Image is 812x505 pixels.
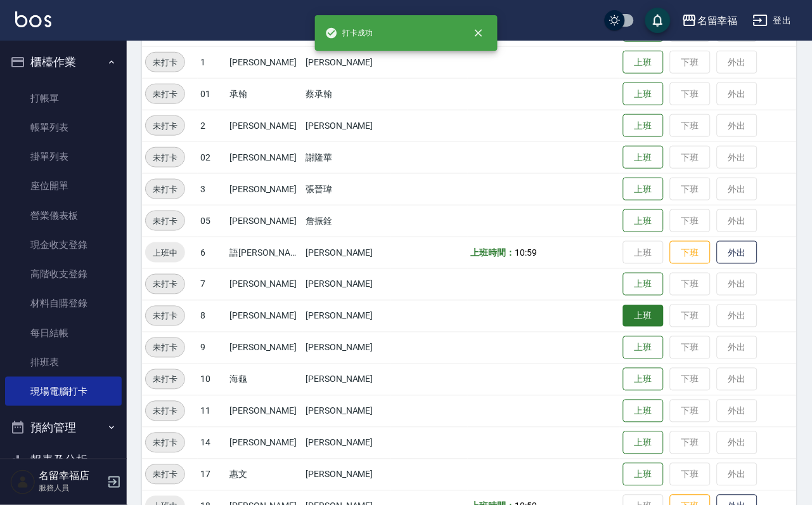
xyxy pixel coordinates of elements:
[198,427,227,459] td: 14
[198,395,227,427] td: 11
[302,395,391,427] td: [PERSON_NAME]
[325,27,373,39] span: 打卡成功
[198,300,227,332] td: 8
[5,411,122,444] button: 預約管理
[302,427,391,459] td: [PERSON_NAME]
[623,178,664,201] button: 上班
[226,364,302,395] td: 海龜
[226,78,302,110] td: 承翰
[623,463,664,487] button: 上班
[302,268,391,300] td: [PERSON_NAME]
[5,142,122,171] a: 掛單列表
[146,151,184,164] span: 未打卡
[145,246,185,259] span: 上班中
[10,469,35,495] img: Person
[146,278,184,291] span: 未打卡
[226,205,302,237] td: [PERSON_NAME]
[302,459,391,490] td: [PERSON_NAME]
[623,146,664,169] button: 上班
[670,241,711,265] button: 下班
[15,11,51,27] img: Logo
[302,110,391,141] td: [PERSON_NAME]
[5,318,122,348] a: 每日結帳
[623,336,664,360] button: 上班
[146,468,184,482] span: 未打卡
[471,247,515,258] b: 上班時間：
[748,9,797,32] button: 登出
[146,119,184,133] span: 未打卡
[302,205,391,237] td: 詹振銓
[226,427,302,459] td: [PERSON_NAME]
[302,141,391,173] td: 謝隆華
[623,400,664,423] button: 上班
[146,341,184,355] span: 未打卡
[302,78,391,110] td: 蔡承翰
[5,171,122,200] a: 座位開單
[39,470,103,483] h5: 名留幸福店
[5,84,122,113] a: 打帳單
[226,173,302,205] td: [PERSON_NAME]
[302,300,391,332] td: [PERSON_NAME]
[198,78,227,110] td: 01
[146,436,184,450] span: 未打卡
[226,110,302,141] td: [PERSON_NAME]
[5,230,122,259] a: 現金收支登錄
[146,405,184,418] span: 未打卡
[5,259,122,289] a: 高階收支登錄
[5,46,122,79] button: 櫃檯作業
[198,459,227,490] td: 17
[226,237,302,268] td: 語[PERSON_NAME]
[198,364,227,395] td: 10
[5,289,122,318] a: 材料自購登錄
[146,214,184,228] span: 未打卡
[302,173,391,205] td: 張晉瑋
[623,431,664,455] button: 上班
[146,88,184,101] span: 未打卡
[515,247,537,258] span: 10:59
[5,348,122,377] a: 排班表
[465,19,493,47] button: close
[226,332,302,364] td: [PERSON_NAME]
[697,13,738,29] div: 名留幸福
[623,114,664,138] button: 上班
[146,56,184,69] span: 未打卡
[302,46,391,78] td: [PERSON_NAME]
[198,46,227,78] td: 1
[146,310,184,323] span: 未打卡
[623,273,664,296] button: 上班
[5,444,122,477] button: 報表及分析
[226,268,302,300] td: [PERSON_NAME]
[302,237,391,268] td: [PERSON_NAME]
[198,141,227,173] td: 02
[623,82,664,106] button: 上班
[677,8,743,34] button: 名留幸福
[5,113,122,142] a: 帳單列表
[198,332,227,364] td: 9
[302,364,391,395] td: [PERSON_NAME]
[226,141,302,173] td: [PERSON_NAME]
[198,268,227,300] td: 7
[198,110,227,141] td: 2
[623,209,664,233] button: 上班
[226,459,302,490] td: 惠文
[226,300,302,332] td: [PERSON_NAME]
[623,305,664,327] button: 上班
[302,332,391,364] td: [PERSON_NAME]
[623,368,664,391] button: 上班
[198,237,227,268] td: 6
[623,51,664,74] button: 上班
[39,483,103,494] p: 服務人員
[198,205,227,237] td: 05
[645,8,671,33] button: save
[5,377,122,406] a: 現場電腦打卡
[146,373,184,386] span: 未打卡
[198,173,227,205] td: 3
[5,201,122,230] a: 營業儀表板
[226,46,302,78] td: [PERSON_NAME]
[717,241,757,265] button: 外出
[146,183,184,196] span: 未打卡
[226,395,302,427] td: [PERSON_NAME]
